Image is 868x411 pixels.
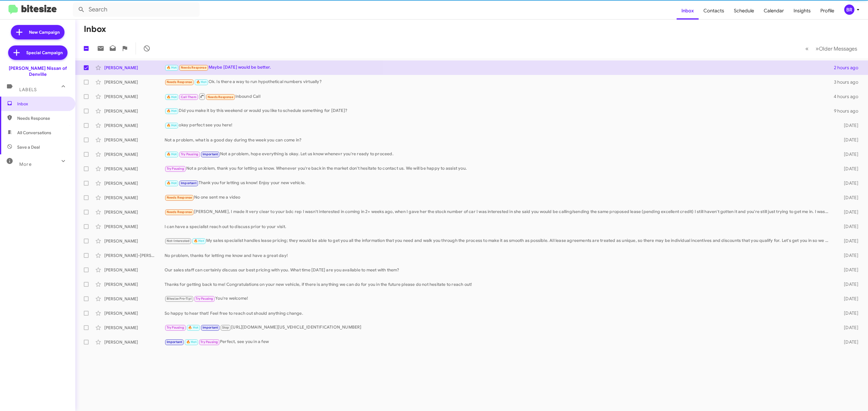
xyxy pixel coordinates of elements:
[165,165,832,172] div: Not a problem, thank you for letting us know. Whenever you're back in the market don't hesitate t...
[181,181,197,185] span: Important
[165,137,832,143] div: Not a problem, what is a good day during the week you can come in?
[832,108,863,114] div: 9 hours ago
[104,151,165,157] div: [PERSON_NAME]
[104,267,165,273] div: [PERSON_NAME]
[832,296,863,302] div: [DATE]
[165,151,832,158] div: Not a problem, hope everything is okay. Let us know whenevr you're ready to proceed.
[819,45,857,52] span: Older Messages
[165,79,832,85] div: Ok. Is there a way to run hypothetical numbers virtually?
[17,144,40,150] span: Save a Deal
[104,339,165,345] div: [PERSON_NAME]
[802,42,812,55] button: Previous
[181,152,198,156] span: Try Pausing
[165,122,832,129] div: okay perfect see you here!
[84,24,106,34] h1: Inbox
[188,326,198,329] span: 🔥 Hot
[789,2,816,20] a: Insights
[196,297,213,301] span: Try Pausing
[203,152,218,156] span: Important
[167,80,192,84] span: Needs Response
[165,64,832,71] div: Maybe [DATE] would be better.
[832,137,863,143] div: [DATE]
[832,325,863,331] div: [DATE]
[699,2,729,20] a: Contacts
[222,326,229,329] span: Stop
[677,2,699,20] a: Inbox
[165,180,832,187] div: Thank you for letting us know! Enjoy your new vehicle.
[104,310,165,316] div: [PERSON_NAME]
[729,2,759,20] a: Schedule
[832,238,863,244] div: [DATE]
[165,295,832,302] div: You're welcome!
[104,166,165,172] div: [PERSON_NAME]
[167,196,192,199] span: Needs Response
[832,166,863,172] div: [DATE]
[167,326,184,329] span: Try Pausing
[839,5,861,15] button: BR
[167,239,190,243] span: Not-Interested
[165,252,832,258] div: No problem, thanks for letting me know and have a great day!
[104,281,165,287] div: [PERSON_NAME]
[29,29,60,35] span: New Campaign
[167,123,177,127] span: 🔥 Hot
[832,79,863,85] div: 3 hours ago
[832,339,863,345] div: [DATE]
[165,224,832,230] div: I can have a specialist reach out to discuss prior to your visit.
[165,209,832,215] div: [PERSON_NAME], I made it very clear to your bdc rep I wasn't interested in coming in 2+ weeks ago...
[104,238,165,244] div: [PERSON_NAME]
[165,194,832,201] div: No one sent me a video
[19,87,37,92] span: Labels
[832,267,863,273] div: [DATE]
[167,66,177,70] span: 🔥 Hot
[19,162,32,167] span: More
[165,281,832,287] div: Thanks for getting back to me! Congratulations on your new vehicle, if there is anything we can d...
[200,340,218,344] span: Try Pausing
[26,50,63,56] span: Special Campaign
[167,181,177,185] span: 🔥 Hot
[832,195,863,201] div: [DATE]
[832,252,863,258] div: [DATE]
[832,281,863,287] div: [DATE]
[203,326,218,329] span: Important
[104,79,165,85] div: [PERSON_NAME]
[104,209,165,215] div: [PERSON_NAME]
[104,224,165,230] div: [PERSON_NAME]
[832,180,863,186] div: [DATE]
[167,297,192,301] span: Bitesize Pro-Tip!
[165,93,832,100] div: Inbound Call
[165,267,832,273] div: Our sales staff can certainly discuss our best pricing with you. What time [DATE] are you availab...
[165,324,832,331] div: [URL][DOMAIN_NAME][US_VEHICLE_IDENTIFICATION_NUMBER]
[816,2,839,20] a: Profile
[816,45,819,52] span: »
[832,65,863,71] div: 2 hours ago
[104,296,165,302] div: [PERSON_NAME]
[167,210,192,214] span: Needs Response
[104,108,165,114] div: [PERSON_NAME]
[186,340,197,344] span: 🔥 Hot
[832,224,863,230] div: [DATE]
[17,130,51,136] span: All Conversations
[104,180,165,186] div: [PERSON_NAME]
[17,101,68,107] span: Inbox
[104,137,165,143] div: [PERSON_NAME]
[832,122,863,128] div: [DATE]
[832,151,863,157] div: [DATE]
[208,95,233,99] span: Needs Response
[165,310,832,316] div: So happy to hear that! Feel free to reach out should anything change.
[194,239,204,243] span: 🔥 Hot
[812,42,861,55] button: Next
[104,195,165,201] div: [PERSON_NAME]
[167,340,182,344] span: Important
[805,45,809,52] span: «
[802,42,861,55] nav: Page navigation example
[759,2,789,20] a: Calendar
[181,95,197,99] span: Call Them
[167,152,177,156] span: 🔥 Hot
[104,252,165,258] div: [PERSON_NAME]-[PERSON_NAME]
[165,237,832,244] div: My sales specialist handles lease pricing; they would be able to get you all the information that...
